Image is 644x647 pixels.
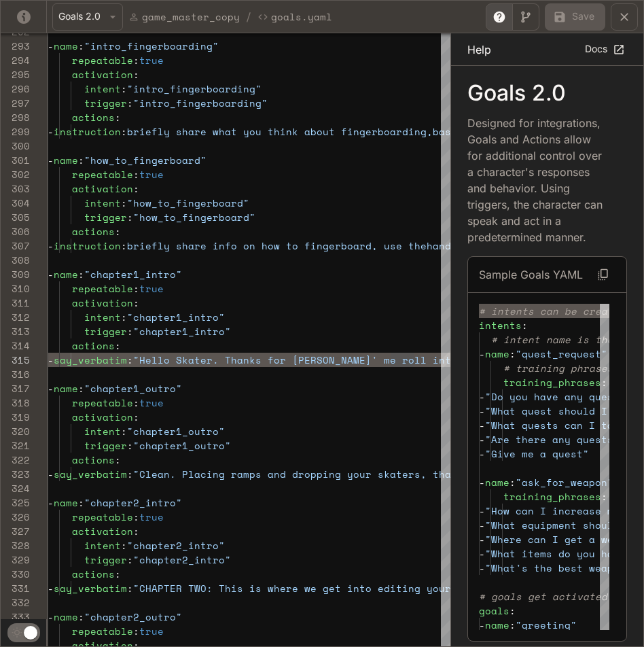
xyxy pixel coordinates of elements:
span: - [48,495,54,510]
span: : [127,581,133,595]
span: repeatable [72,281,133,296]
div: 318 [1,396,30,410]
div: 302 [1,167,30,181]
span: : [133,53,139,67]
span: true [139,510,164,524]
button: Toggle Help panel [486,3,513,31]
span: actions [72,567,115,581]
span: - [48,39,54,53]
div: 324 [1,481,30,495]
div: 309 [1,267,30,281]
span: - [479,504,485,518]
span: "chapter1_intro" [84,267,182,281]
span: : [127,96,133,110]
span: intent [84,538,121,553]
div: 299 [1,124,30,139]
span: "chapter2_outro" [84,610,182,624]
span: - [479,475,485,489]
span: training_phrases [503,489,601,504]
span: name [54,381,78,396]
span: name [485,347,509,361]
span: - [48,581,54,595]
div: 296 [1,82,30,96]
span: "quest_request" [516,347,607,361]
span: true [139,53,164,67]
span: - [479,418,485,432]
span: name [54,495,78,510]
span: name [54,267,78,281]
span: : [121,196,127,210]
span: intent [84,424,121,438]
span: - [479,532,485,546]
span: say_verbatim [54,353,127,367]
span: activation [72,296,133,310]
span: : [115,567,121,581]
span: : [115,224,121,239]
div: 326 [1,510,30,524]
p: Goals.yaml [271,10,332,24]
span: repeatable [72,396,133,410]
span: : [133,396,139,410]
span: activation [72,524,133,538]
div: 308 [1,253,30,267]
span: : [78,153,84,167]
span: - [48,353,54,367]
span: : [133,410,139,424]
span: true [139,396,164,410]
span: "chapter2_intro" [127,538,225,553]
span: briefly share info on how to fingerboard, use the [127,239,427,253]
span: - [48,239,54,253]
span: : [78,381,84,396]
span: name [54,610,78,624]
span: : [133,624,139,638]
div: 315 [1,353,30,367]
span: trigger [84,438,127,453]
span: activation [72,410,133,424]
button: Toggle Visual editor panel [512,3,539,31]
span: "CHAPTER TWO: This is where we get into editing yo [133,581,439,595]
div: 320 [1,424,30,438]
div: 322 [1,453,30,467]
span: repeatable [72,53,133,67]
span: : [509,618,516,632]
span: trigger [84,324,127,338]
span: : [509,604,516,618]
p: Sample Goals YAML [479,266,583,283]
span: : [78,495,84,510]
a: Docs [582,38,627,60]
span: "ask_for_weapon" [516,475,613,489]
span: "how_to_fingerboard" [127,196,249,210]
p: Help [467,41,491,58]
span: - [479,618,485,632]
span: "intro_fingerboarding" [127,82,262,96]
span: : [133,510,139,524]
div: 297 [1,96,30,110]
div: 306 [1,224,30,239]
span: : [133,181,139,196]
span: : [115,110,121,124]
span: say_verbatim [54,467,127,481]
span: name [54,39,78,53]
span: actions [72,338,115,353]
span: : [78,39,84,53]
span: name [54,153,78,167]
span: : [115,453,121,467]
span: : [127,467,133,481]
span: - [479,518,485,532]
div: 305 [1,210,30,224]
span: - [48,267,54,281]
span: : [78,610,84,624]
div: 312 [1,310,30,324]
span: "Hello Skater. Thanks for [PERSON_NAME]' me roll into you [133,353,482,367]
span: - [479,432,485,447]
div: 304 [1,196,30,210]
span: - [48,467,54,481]
span: : [127,438,133,453]
span: - [479,404,485,418]
div: 307 [1,239,30,253]
span: Dark mode toggle [24,625,37,640]
span: "chapter1_outro" [84,381,182,396]
span: "Clean. Placing ramps and dropping your skaters, t [133,467,439,481]
span: trigger [84,96,127,110]
div: 314 [1,338,30,353]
